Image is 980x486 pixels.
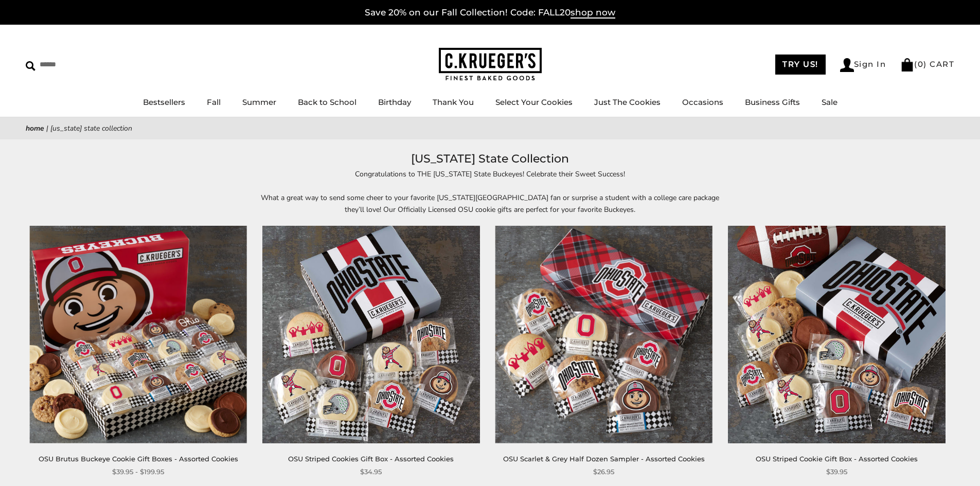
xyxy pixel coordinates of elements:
nav: breadcrumbs [26,122,954,134]
a: Save 20% on our Fall Collection! Code: FALL20shop now [365,7,615,19]
a: Thank You [433,97,474,107]
span: shop now [571,7,615,19]
a: Back to School [298,97,357,107]
img: OSU Striped Cookies Gift Box - Assorted Cookies [262,226,479,443]
span: $26.95 [593,466,614,477]
p: What a great way to send some cheer to your favorite [US_STATE][GEOGRAPHIC_DATA] fan or surprise ... [254,192,727,215]
a: Birthday [378,97,411,107]
a: Select Your Cookies [495,97,573,107]
span: $34.95 [360,466,382,477]
a: OSU Brutus Buckeye Cookie Gift Boxes - Assorted Cookies [39,455,238,463]
img: Search [26,61,35,71]
a: Sign In [840,58,886,72]
span: $39.95 [826,466,847,477]
img: OSU Brutus Buckeye Cookie Gift Boxes - Assorted Cookies [30,226,247,443]
a: Home [26,123,44,133]
a: TRY US! [775,55,826,75]
span: $39.95 - $199.95 [112,466,164,477]
p: Congratulations to THE [US_STATE] State Buckeyes! Celebrate their Sweet Success! [254,168,727,180]
img: OSU Scarlet & Grey Half Dozen Sampler - Assorted Cookies [495,226,712,443]
a: (0) CART [900,59,954,69]
input: Search [26,57,148,73]
a: OSU Scarlet & Grey Half Dozen Sampler - Assorted Cookies [503,455,705,463]
a: Sale [822,97,838,107]
a: Fall [207,97,221,107]
img: C.KRUEGER'S [439,48,542,81]
img: OSU Striped Cookie Gift Box - Assorted Cookies [728,226,945,443]
a: OSU Striped Cookies Gift Box - Assorted Cookies [288,455,454,463]
span: [US_STATE] State Collection [50,123,132,133]
a: Occasions [682,97,723,107]
a: Summer [242,97,276,107]
a: OSU Striped Cookie Gift Box - Assorted Cookies [756,455,918,463]
a: Just The Cookies [594,97,661,107]
a: Bestsellers [143,97,185,107]
h1: [US_STATE] State Collection [41,150,939,168]
img: Account [840,58,854,72]
span: | [46,123,48,133]
span: 0 [918,59,924,69]
img: Bag [900,58,914,71]
a: Business Gifts [745,97,800,107]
